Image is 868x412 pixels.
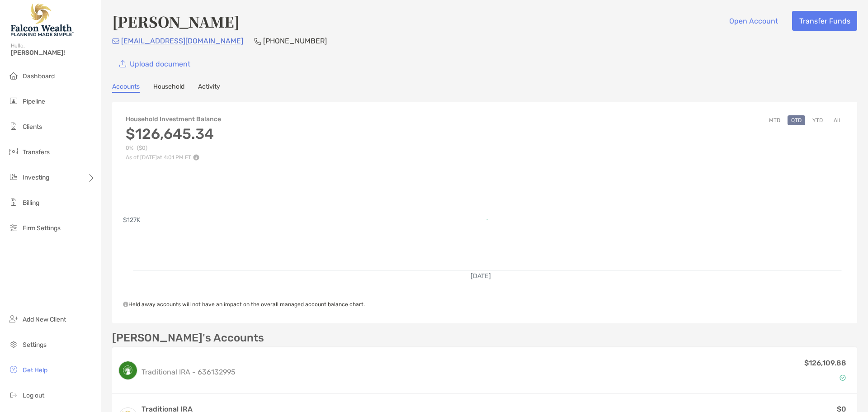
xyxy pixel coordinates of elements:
[23,341,47,349] span: Settings
[123,301,365,308] span: Held away accounts will not have an impact on the overall managed account balance chart.
[126,125,221,142] h3: $126,645.34
[840,374,846,381] img: Account Status icon
[263,35,327,47] p: [PHONE_NUMBER]
[471,272,491,280] text: [DATE]
[23,174,49,181] span: Investing
[254,38,261,45] img: Phone Icon
[8,197,19,208] img: billing icon
[112,11,240,32] h4: [PERSON_NAME]
[126,115,221,123] h4: Household Investment Balance
[23,316,66,323] span: Add New Client
[8,222,19,233] img: firm-settings icon
[126,145,133,152] span: 0%
[23,199,39,207] span: Billing
[23,98,45,105] span: Pipeline
[804,357,846,369] p: $126,109.88
[119,60,126,68] img: button icon
[137,145,147,152] span: ($0)
[792,11,857,31] button: Transfer Funds
[23,392,44,399] span: Log out
[830,115,844,125] button: All
[809,115,826,125] button: YTD
[23,72,55,80] span: Dashboard
[112,54,197,74] a: Upload document
[765,115,784,125] button: MTD
[142,366,236,378] p: Traditional IRA - 636132995
[8,171,19,182] img: investing icon
[153,83,184,93] a: Household
[11,49,95,57] span: [PERSON_NAME]!
[126,154,221,161] p: As of [DATE] at 4:01 PM ET
[23,123,42,131] span: Clients
[722,11,785,31] button: Open Account
[123,216,141,224] text: $127K
[788,115,805,125] button: QTD
[8,95,19,106] img: pipeline icon
[23,148,50,156] span: Transfers
[8,313,19,324] img: add_new_client icon
[11,4,74,36] img: Falcon Wealth Planning Logo
[112,38,119,44] img: Email Icon
[8,121,19,132] img: clients icon
[193,154,199,161] img: Performance Info
[8,70,19,81] img: dashboard icon
[121,35,243,47] p: [EMAIL_ADDRESS][DOMAIN_NAME]
[119,361,137,379] img: logo account
[8,364,19,375] img: get-help icon
[8,389,19,400] img: logout icon
[23,366,47,374] span: Get Help
[8,339,19,350] img: settings icon
[112,332,264,344] p: [PERSON_NAME]'s Accounts
[8,146,19,157] img: transfers icon
[23,224,61,232] span: Firm Settings
[198,83,220,93] a: Activity
[112,83,140,93] a: Accounts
